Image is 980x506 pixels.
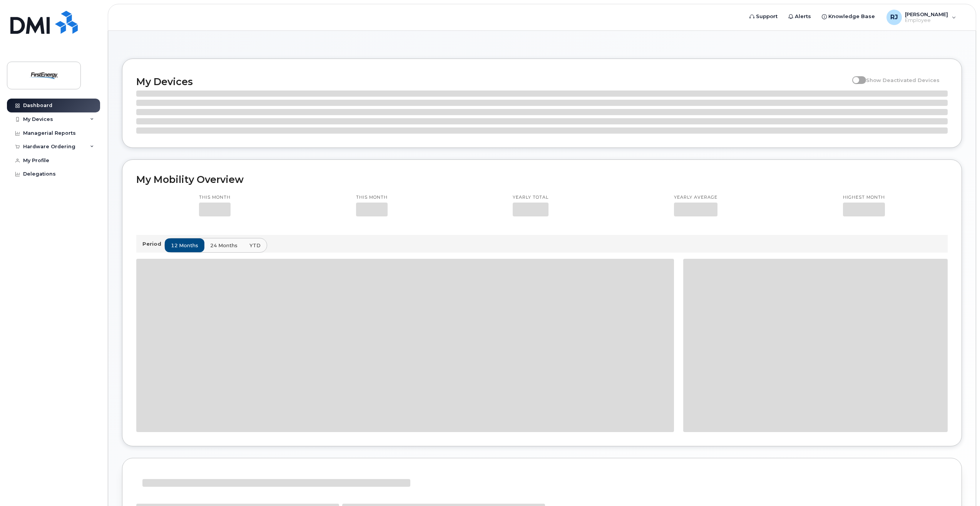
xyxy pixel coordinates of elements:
[210,242,237,249] span: 24 months
[249,242,261,249] span: YTD
[356,194,388,201] p: This month
[674,194,717,201] p: Yearly average
[866,77,940,83] span: Show Deactivated Devices
[136,76,848,87] h2: My Devices
[199,194,231,201] p: This month
[852,73,858,79] input: Show Deactivated Devices
[843,194,885,201] p: Highest month
[136,174,948,185] h2: My Mobility Overview
[513,194,549,201] p: Yearly total
[142,240,164,248] p: Period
